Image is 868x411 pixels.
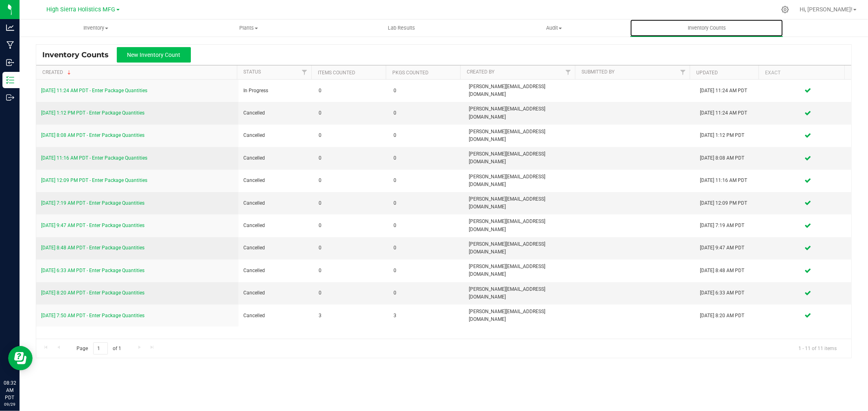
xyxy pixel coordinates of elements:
[42,50,117,59] span: Inventory Counts
[318,70,355,76] a: Items Counted
[4,401,16,407] p: 09/29
[677,24,737,32] span: Inventory Counts
[700,222,759,229] div: [DATE] 7:19 AM PDT
[41,313,144,318] a: [DATE] 7:50 AM PDT - Enter Package Quantities
[394,244,459,252] span: 0
[70,342,128,355] span: Page of 1
[394,154,459,162] span: 0
[700,154,759,162] div: [DATE] 8:08 AM PDT
[469,286,575,301] span: [PERSON_NAME][EMAIL_ADDRESS][DOMAIN_NAME]
[469,263,575,278] span: [PERSON_NAME][EMAIL_ADDRESS][DOMAIN_NAME]
[469,128,575,143] span: [PERSON_NAME][EMAIL_ADDRESS][DOMAIN_NAME]
[469,150,575,166] span: [PERSON_NAME][EMAIL_ADDRESS][DOMAIN_NAME]
[243,222,309,229] span: Cancelled
[6,41,14,49] inline-svg: Manufacturing
[325,19,478,37] a: Lab Results
[469,195,575,211] span: [PERSON_NAME][EMAIL_ADDRESS][DOMAIN_NAME]
[172,19,325,37] a: Plants
[127,52,181,58] span: New Inventory Count
[319,132,384,139] span: 0
[6,24,14,32] inline-svg: Analytics
[319,177,384,184] span: 0
[8,346,33,370] iframe: Resource center
[6,76,14,84] inline-svg: Inventory
[700,244,759,252] div: [DATE] 9:47 AM PDT
[319,312,384,320] span: 3
[319,222,384,229] span: 0
[469,308,575,323] span: [PERSON_NAME][EMAIL_ADDRESS][DOMAIN_NAME]
[630,19,783,37] a: Inventory Counts
[394,222,459,229] span: 0
[759,65,844,80] th: Exact
[41,110,144,116] a: [DATE] 1:12 PM PDT - Enter Package Quantities
[696,70,718,76] a: Updated
[319,109,384,117] span: 0
[41,268,144,273] a: [DATE] 6:33 AM PDT - Enter Package Quantities
[41,200,144,206] a: [DATE] 7:19 AM PDT - Enter Package Quantities
[469,105,575,121] span: [PERSON_NAME][EMAIL_ADDRESS][DOMAIN_NAME]
[700,199,759,207] div: [DATE] 12:09 PM PDT
[700,267,759,275] div: [DATE] 8:48 AM PDT
[319,289,384,297] span: 0
[319,154,384,162] span: 0
[393,70,429,76] a: Pkgs Counted
[700,289,759,297] div: [DATE] 6:33 AM PDT
[319,87,384,95] span: 0
[377,24,426,32] span: Lab Results
[469,240,575,256] span: [PERSON_NAME][EMAIL_ADDRESS][DOMAIN_NAME]
[243,154,309,162] span: Cancelled
[243,289,309,297] span: Cancelled
[394,109,459,117] span: 0
[243,267,309,275] span: Cancelled
[6,93,14,102] inline-svg: Outbound
[20,19,172,37] a: Inventory
[243,132,309,139] span: Cancelled
[93,342,108,355] input: 1
[6,58,14,67] inline-svg: Inbound
[792,342,843,355] span: 1 - 11 of 11 items
[478,19,630,37] a: Audit
[41,88,147,93] a: [DATE] 11:24 AM PDT - Enter Package Quantities
[117,47,191,63] button: New Inventory Count
[700,177,759,184] div: [DATE] 11:16 AM PDT
[243,109,309,117] span: Cancelled
[394,289,459,297] span: 0
[41,155,147,161] a: [DATE] 11:16 AM PDT - Enter Package Quantities
[582,69,614,75] a: Submitted By
[47,6,116,13] span: High Sierra Holistics MFG
[394,87,459,95] span: 0
[42,69,72,75] a: Created
[319,244,384,252] span: 0
[562,65,575,79] a: Filter
[394,199,459,207] span: 0
[20,24,172,32] span: Inventory
[394,267,459,275] span: 0
[243,199,309,207] span: Cancelled
[41,290,144,296] a: [DATE] 8:20 AM PDT - Enter Package Quantities
[243,312,309,320] span: Cancelled
[319,199,384,207] span: 0
[700,109,759,117] div: [DATE] 11:24 AM PDT
[243,177,309,184] span: Cancelled
[469,173,575,188] span: [PERSON_NAME][EMAIL_ADDRESS][DOMAIN_NAME]
[467,69,495,75] a: Created By
[676,65,690,79] a: Filter
[780,6,790,13] div: Manage settings
[4,379,16,401] p: 08:32 AM PDT
[41,132,144,138] a: [DATE] 8:08 AM PDT - Enter Package Quantities
[41,223,144,228] a: [DATE] 9:47 AM PDT - Enter Package Quantities
[319,267,384,275] span: 0
[243,244,309,252] span: Cancelled
[41,245,144,251] a: [DATE] 8:48 AM PDT - Enter Package Quantities
[469,218,575,233] span: [PERSON_NAME][EMAIL_ADDRESS][DOMAIN_NAME]
[394,312,459,320] span: 3
[394,177,459,184] span: 0
[800,6,853,13] span: Hi, [PERSON_NAME]!
[700,312,759,320] div: [DATE] 8:20 AM PDT
[298,65,311,79] a: Filter
[243,87,309,95] span: In Progress
[243,69,261,75] a: Status
[478,24,630,32] span: Audit
[700,132,759,139] div: [DATE] 1:12 PM PDT
[700,87,759,95] div: [DATE] 11:24 AM PDT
